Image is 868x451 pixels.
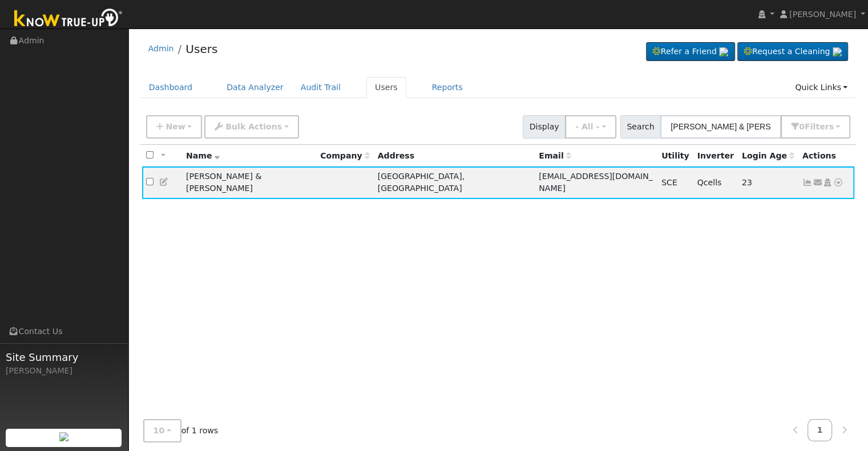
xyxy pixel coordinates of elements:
button: - All - [565,115,616,139]
button: 0Filters [781,115,850,139]
a: Admin [148,44,174,53]
a: ree624@aol.com [813,177,823,189]
span: New [165,122,185,131]
a: Refer a Friend [646,42,735,62]
a: 1 [808,419,833,441]
div: Actions [802,150,850,162]
td: [PERSON_NAME] & [PERSON_NAME] [182,166,316,199]
div: Address [378,150,531,162]
span: 08/13/2025 4:43:12 PM [742,178,752,187]
div: [PERSON_NAME] [6,365,122,377]
a: Dashboard [140,77,201,98]
span: [PERSON_NAME] [789,10,856,19]
span: Name [186,151,220,160]
button: Bulk Actions [204,115,298,139]
a: Edit User [159,177,169,186]
a: Users [366,77,406,98]
a: Login As [822,178,833,187]
span: Days since last login [742,151,794,160]
td: [GEOGRAPHIC_DATA], [GEOGRAPHIC_DATA] [374,166,535,199]
span: Site Summary [6,350,122,365]
a: Other actions [833,177,843,189]
a: Reports [423,77,471,98]
span: [EMAIL_ADDRESS][DOMAIN_NAME] [539,172,652,193]
a: Show Graph [802,178,813,187]
span: Email [539,151,571,160]
a: Users [185,42,217,56]
span: 10 [154,426,165,435]
img: Know True-Up [9,6,128,32]
a: Audit Trail [292,77,349,98]
a: Quick Links [786,77,856,98]
img: retrieve [719,47,728,56]
a: Request a Cleaning [737,42,848,62]
img: retrieve [833,47,842,56]
span: SCE [661,178,677,187]
div: Inverter [697,150,734,162]
input: Search [660,115,781,139]
span: Company name [320,151,369,160]
span: Filter [805,122,834,131]
span: of 1 rows [143,419,219,442]
span: Search [620,115,661,139]
span: Qcells [697,178,722,187]
img: retrieve [59,432,68,441]
span: Display [523,115,566,139]
a: Data Analyzer [218,77,292,98]
button: 10 [143,419,181,442]
span: s [829,122,833,131]
div: Utility [661,150,689,162]
button: New [146,115,203,139]
span: Bulk Actions [225,122,282,131]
